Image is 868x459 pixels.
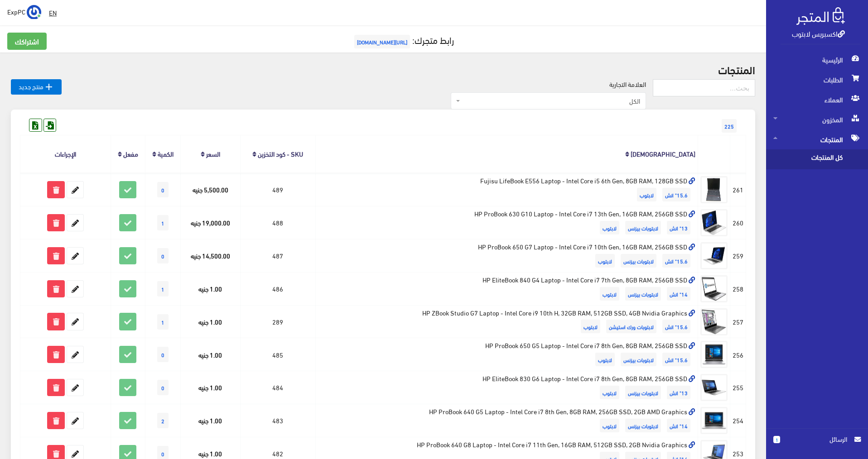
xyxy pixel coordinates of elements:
td: HP ProBook 630 G10 Laptop - Intel Core i7 13th Gen, 16GB RAM, 256GB SSD [315,206,698,239]
a: المخزون [766,110,868,129]
span: العملاء [773,90,861,110]
a: السعر [206,147,220,160]
img: hp-elitebook-840-g4-laptop-intel-core-i7-7th-gen-8gb-ram-256gb-ssd.jpg [700,275,728,302]
span: 2 [157,413,169,428]
a: [DEMOGRAPHIC_DATA] [631,147,695,160]
img: ... [27,5,41,19]
span: 1 [157,215,169,230]
span: لابتوب [600,419,619,432]
td: 1.00 جنيه [180,371,240,404]
img: hp-probook-630-g10-laptop-intel-core-i7-13th-gen-16gb-ram-256gb-ssd.jpg [700,209,728,236]
iframe: Drift Widget Chat Controller [11,397,45,431]
span: 1 [157,314,169,330]
span: لابتوبات بيزنس [625,287,661,301]
td: HP ProBook 650 G7 Laptop - Intel Core i7 10th Gen, 16GB RAM, 256GB SSD [315,239,698,272]
span: 15.6" انش [662,320,690,333]
span: الرسائل [787,434,847,444]
span: 1 [157,281,169,296]
td: HP EliteBook 830 G6 Laptop - Intel Core i7 8th Gen, 8GB RAM, 256GB SSD [315,371,698,404]
span: لابتوبات بيزنس [621,353,656,366]
span: لابتوب [595,353,615,366]
span: 0 [157,347,169,362]
span: الكل [462,96,640,105]
td: 5,500.00 جنيه [180,173,240,206]
span: 0 [157,248,169,263]
img: hp-probook-650-g5-laptop-intel-core-i7-8th-gen-8gb-ram-256gb-ssd.jpg [700,341,728,368]
span: لابتوبات بيزنس [625,386,661,399]
span: لابتوبات بيزنس [621,254,656,268]
td: 256 [730,338,746,371]
span: 15.6" انش [662,353,690,366]
i:  [43,81,54,92]
td: HP EliteBook 840 G4 Laptop - Intel Core i7 7th Gen, 8GB RAM, 256GB SSD [315,272,698,305]
span: كل المنتجات [773,149,842,169]
a: SKU - كود التخزين [258,147,303,160]
span: المنتجات [773,129,861,149]
a: مفعل [123,147,138,160]
img: hp-zbook-studio-g7-laptop-intel-core-i9-10th-h-32gb-ram-512gb-ssd-4gb-nvidia-graphics.jpg [700,308,728,335]
td: 254 [730,404,746,437]
span: 13" انش [667,386,690,399]
span: 225 [722,119,737,133]
u: EN [49,7,57,18]
span: لابتوب [581,320,600,333]
span: 15.6" انش [662,188,690,201]
td: 257 [730,305,746,338]
td: 489 [241,173,316,206]
td: 485 [241,338,316,371]
a: 1 الرسائل [773,434,861,454]
td: 259 [730,239,746,272]
span: 14" انش [667,287,690,301]
span: لابتوب [637,188,656,201]
span: 0 [157,182,169,197]
a: كل المنتجات [766,149,868,169]
td: 255 [730,371,746,404]
td: 14,500.00 جنيه [180,239,240,272]
td: HP ZBook Studio G7 Laptop - Intel Core i9 10th H, 32GB RAM, 512GB SSD, 4GB Nvidia Graphics [315,305,698,338]
span: الكل [451,92,646,110]
span: لابتوب [595,254,615,268]
a: رابط متجرك:[URL][DOMAIN_NAME] [352,31,454,48]
span: 15.6" انش [662,254,690,268]
span: ExpPC [7,6,25,17]
a: ... ExpPC [7,5,41,19]
span: لابتوبات بيزنس [625,419,661,432]
span: 1 [773,436,780,443]
a: اشتراكك [7,33,47,50]
th: الإجراءات [20,135,111,173]
a: الطلبات [766,70,868,90]
a: الكمية [158,147,174,160]
span: لابتوب [600,221,619,234]
td: 488 [241,206,316,239]
span: الطلبات [773,70,861,90]
td: 19,000.00 جنيه [180,206,240,239]
td: 1.00 جنيه [180,404,240,437]
a: منتج جديد [11,79,62,95]
td: HP ProBook 640 G5 Laptop - Intel Core i7 8th Gen, 8GB RAM, 256GB SSD, 2GB AMD Graphics [315,404,698,437]
td: 1.00 جنيه [180,272,240,305]
span: 13" انش [667,221,690,234]
img: hp-probook-640-g5-laptop-intel-core-i7-8th-gen-8gb-ram-256gb-ssd-2gb-amd-graphics.jpg [700,407,728,434]
a: اكسبريس لابتوب [792,27,845,40]
img: . [796,7,845,25]
a: العملاء [766,90,868,110]
a: EN [45,5,60,21]
a: الرئيسية [766,50,868,70]
td: Fujisu LifeBook E556 Laptop - Intel Core i5 6th Gen, 8GB RAM, 128GB SSD [315,173,698,206]
td: 1.00 جنيه [180,305,240,338]
td: 486 [241,272,316,305]
img: hp-probook-650-g7-laptop-intel-core-i7-10th-gen-16gb-ram-256gb-ssd.jpg [700,242,728,269]
span: الرئيسية [773,50,861,70]
td: HP ProBook 650 G5 Laptop - Intel Core i7 8th Gen, 8GB RAM, 256GB SSD [315,338,698,371]
td: 1.00 جنيه [180,338,240,371]
h2: المنتجات [11,63,755,75]
label: العلامة التجارية [609,79,646,89]
span: لابتوبات ورك استيشن [606,320,656,333]
span: لابتوبات بيزنس [625,221,661,234]
td: 483 [241,404,316,437]
td: 487 [241,239,316,272]
span: المخزون [773,110,861,129]
span: لابتوب [600,287,619,301]
td: 260 [730,206,746,239]
span: لابتوب [600,386,619,399]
